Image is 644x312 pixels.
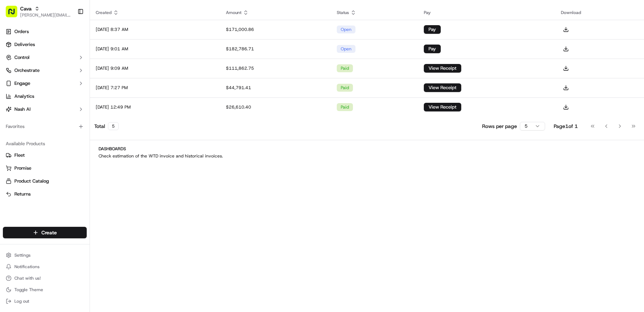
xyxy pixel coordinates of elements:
a: Product Catalog [6,178,84,184]
button: Orchestrate [3,65,87,76]
span: Notifications [14,264,40,270]
div: open [337,45,355,53]
a: Powered byPylon [51,121,87,127]
div: 5 [108,122,119,130]
button: Fleet [3,150,87,161]
span: Log out [14,298,29,304]
a: 📗Knowledge Base [4,101,58,114]
span: Analytics [14,93,34,100]
span: Engage [14,80,30,87]
div: Created [96,10,214,15]
td: [DATE] 12:49 PM [90,97,220,117]
div: Start new chat [24,69,118,76]
td: [DATE] 9:09 AM [90,59,220,78]
span: API Documentation [68,104,115,111]
button: Nash AI [3,104,87,115]
button: View Receipt [424,83,461,92]
button: Returns [3,188,87,200]
div: 💻 [61,105,67,111]
div: $26,610.40 [226,104,326,110]
div: paid [337,84,353,92]
button: Notifications [3,262,87,272]
button: Product Catalog [3,175,87,187]
span: Control [14,54,30,61]
a: Analytics [3,91,87,102]
span: Nash AI [14,106,31,113]
button: [PERSON_NAME][EMAIL_ADDRESS][DOMAIN_NAME] [20,12,72,18]
div: paid [337,103,353,111]
p: Check estimation of the WTD invoice and historical invoices. [99,153,635,159]
div: Favorites [3,121,87,132]
p: Rows per page [482,123,517,130]
input: Got a question? Start typing here... [19,46,130,54]
span: Orchestrate [14,67,40,74]
div: Total [94,122,119,130]
span: Orders [14,28,29,35]
div: Page 1 of 1 [554,123,578,130]
h2: Dashboards [99,146,635,152]
div: Download [561,10,638,15]
button: Engage [3,78,87,89]
button: Create [3,227,87,238]
div: $44,791.41 [226,85,326,91]
button: Start new chat [122,71,131,79]
button: Promise [3,162,87,174]
a: Orders [3,26,87,37]
span: Fleet [14,152,25,159]
span: Deliveries [14,41,35,48]
div: Pay [424,10,549,15]
span: Create [41,229,57,236]
span: Returns [14,191,31,197]
span: Promise [14,165,31,171]
img: 1736555255976-a54dd68f-1ca7-489b-9aae-adbdc363a1c4 [7,69,20,82]
div: $171,000.86 [226,27,326,32]
div: paid [337,64,353,72]
span: Product Catalog [14,178,49,184]
div: $182,786.71 [226,46,326,52]
button: View Receipt [424,64,461,73]
div: Available Products [3,138,87,150]
button: Settings [3,250,87,260]
div: We're available if you need us! [24,76,91,82]
button: Chat with us! [3,273,87,283]
td: [DATE] 8:37 AM [90,20,220,39]
span: Toggle Theme [14,287,43,293]
span: Pylon [72,122,87,127]
div: Status [337,10,412,15]
div: $111,862.75 [226,65,326,71]
button: Toggle Theme [3,285,87,295]
a: Deliveries [3,39,87,50]
button: Pay [424,25,441,34]
a: Returns [6,191,84,197]
img: Nash [7,7,22,22]
span: Chat with us! [14,275,41,281]
button: Log out [3,296,87,306]
a: 💻API Documentation [58,101,118,114]
p: Welcome 👋 [7,29,131,40]
a: Promise [6,165,84,171]
a: Fleet [6,152,84,159]
div: 📗 [7,105,13,111]
span: Knowledge Base [14,104,55,111]
button: Control [3,52,87,63]
button: Cava[PERSON_NAME][EMAIL_ADDRESS][DOMAIN_NAME] [3,3,74,20]
div: Amount [226,10,326,15]
div: open [337,26,355,33]
td: [DATE] 9:01 AM [90,39,220,59]
button: Pay [424,45,441,53]
button: View Receipt [424,103,461,111]
td: [DATE] 7:27 PM [90,78,220,97]
button: Cava [20,5,32,12]
span: Settings [14,252,31,258]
